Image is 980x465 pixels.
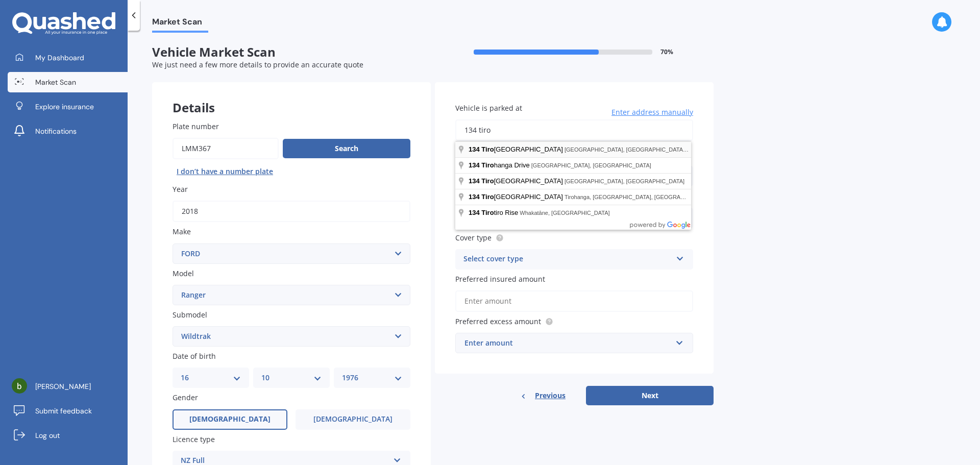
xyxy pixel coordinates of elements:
[565,146,746,153] span: [GEOGRAPHIC_DATA], [GEOGRAPHIC_DATA], [GEOGRAPHIC_DATA]
[469,209,494,216] span: 134 Tiro
[173,268,194,278] span: Model
[469,177,565,185] span: [GEOGRAPHIC_DATA]
[8,47,128,68] a: My Dashboard
[535,388,566,403] span: Previous
[283,139,410,158] button: Search
[469,193,480,201] span: 134
[531,162,651,168] span: [GEOGRAPHIC_DATA], [GEOGRAPHIC_DATA]
[8,121,128,141] a: Notifications
[481,145,494,153] span: Tiro
[173,434,215,444] span: Licence type
[173,227,191,237] span: Make
[35,53,84,63] span: My Dashboard
[8,72,128,92] a: Market Scan
[35,77,76,87] span: Market Scan
[469,177,494,185] span: 134 Tiro
[152,17,208,31] span: Market Scan
[455,233,492,242] span: Cover type
[481,161,494,169] span: Tiro
[8,96,128,117] a: Explore insurance
[35,126,77,136] span: Notifications
[469,161,531,169] span: hanga Drive
[520,210,609,216] span: Whakatāne, [GEOGRAPHIC_DATA]
[611,107,693,117] span: Enter address manually
[35,430,60,440] span: Log out
[152,82,431,113] div: Details
[8,376,128,397] a: [PERSON_NAME]
[469,145,565,153] span: [GEOGRAPHIC_DATA]
[152,45,433,60] span: Vehicle Market Scan
[173,393,198,403] span: Gender
[152,60,363,69] span: We just need a few more details to provide an accurate quote
[455,119,693,141] input: Enter address
[455,290,693,312] input: Enter amount
[173,163,277,180] button: I don’t have a number plate
[8,425,128,446] a: Log out
[463,253,672,265] div: Select cover type
[35,406,92,416] span: Submit feedback
[35,381,91,391] span: [PERSON_NAME]
[565,178,684,184] span: [GEOGRAPHIC_DATA], [GEOGRAPHIC_DATA]
[189,415,271,424] span: [DEMOGRAPHIC_DATA]
[469,193,565,201] span: [GEOGRAPHIC_DATA]
[455,103,522,113] span: Vehicle is parked at
[565,194,713,200] span: Tirohanga, [GEOGRAPHIC_DATA], [GEOGRAPHIC_DATA]
[35,102,94,112] span: Explore insurance
[660,48,673,56] span: 70 %
[173,184,188,194] span: Year
[469,161,480,169] span: 134
[173,351,216,361] span: Date of birth
[455,316,541,326] span: Preferred excess amount
[12,378,27,394] img: ACg8ocL1AbasagDR0Cgys7-UUbXscWjU2PaCjaWBA921pkClM4vMPg=s96-c
[469,209,520,216] span: tiro Rise
[481,193,494,201] span: Tiro
[586,386,714,405] button: Next
[464,337,672,349] div: Enter amount
[173,310,207,320] span: Submodel
[173,121,219,131] span: Plate number
[8,401,128,421] a: Submit feedback
[469,145,480,153] span: 134
[313,415,393,424] span: [DEMOGRAPHIC_DATA]
[173,138,279,159] input: Enter plate number
[173,201,410,222] input: YYYY
[455,274,545,284] span: Preferred insured amount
